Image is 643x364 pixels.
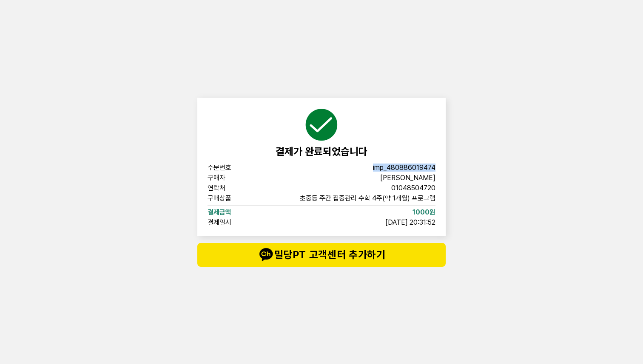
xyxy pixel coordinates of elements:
span: imp_480886019474 [373,164,435,171]
img: succeed [304,108,339,142]
span: 결제일시 [208,219,262,226]
span: 주문번호 [208,164,262,171]
span: 01048504720 [391,185,435,192]
span: 결제금액 [208,209,262,216]
span: 1000원 [413,209,435,216]
span: 구매자 [208,175,262,181]
span: 결제가 완료되었습니다 [276,145,367,158]
img: talk [257,246,274,263]
span: 연락처 [208,185,262,192]
span: 구매상품 [208,195,262,202]
span: 밀당PT 고객센터 추가하기 [214,246,429,263]
button: talk밀당PT 고객센터 추가하기 [197,243,446,267]
span: [PERSON_NAME] [380,175,435,181]
span: 초중등 주간 집중관리 수학 4주(약 1개월) 프로그램 [300,195,435,202]
span: [DATE] 20:31:52 [385,219,435,226]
